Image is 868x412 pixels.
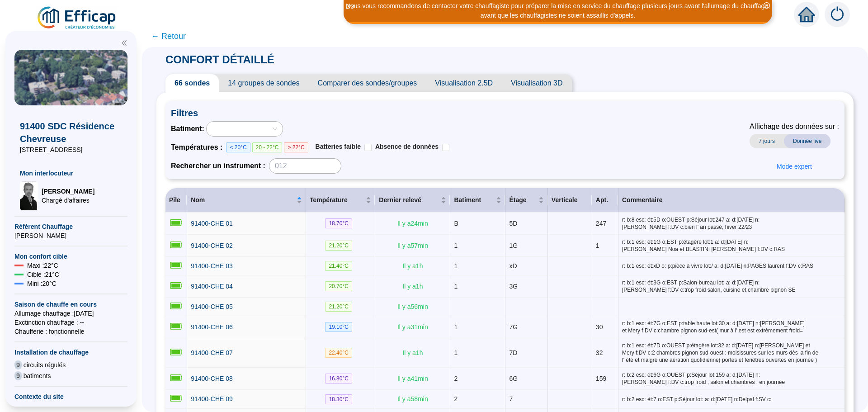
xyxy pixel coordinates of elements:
span: Chaufferie : fonctionnelle [14,327,127,336]
a: 91400-CHE 05 [191,302,233,312]
th: Nom [187,188,306,213]
span: 1G [509,242,518,249]
span: 21.20 °C [325,241,352,251]
span: Il y a 58 min [397,395,428,403]
span: Allumage chauffage : [DATE] [14,309,127,318]
span: Batiment [454,195,494,205]
span: Comparer des sondes/groupes [309,74,426,92]
span: Cible : 21 °C [27,270,59,279]
span: 66 sondes [165,74,219,92]
span: 91400-CHE 05 [191,303,233,310]
span: Saison de chauffe en cours [14,300,127,309]
span: [PERSON_NAME] [42,187,94,196]
span: 21.20 °C [325,302,352,312]
span: ← Retour [151,30,186,43]
th: Commentaire [618,188,844,213]
span: xD [509,262,517,270]
span: 7G [509,323,518,331]
span: Affichage des données sur : [750,121,839,132]
i: 2 / 3 [346,3,354,10]
span: Visualisation 2.5D [426,74,502,92]
a: 91400-CHE 09 [191,394,233,404]
span: 91400-CHE 07 [191,349,233,356]
span: 19.10 °C [325,322,352,332]
span: 91400-CHE 06 [191,323,233,331]
span: 14 groupes de sondes [219,74,308,92]
span: 22.40 °C [325,348,352,358]
span: Il y a 57 min [397,242,428,249]
span: Dernier relevé [379,195,439,205]
span: r: b:1 esc: ét:7D o:OUEST p:étagère lot:32 a: d:[DATE] n:[PERSON_NAME] et Mery f:DV c:2 chambres ... [622,342,841,364]
span: 32 [596,349,603,356]
span: 16.80 °C [325,374,352,384]
span: 1 [454,323,458,331]
span: Nom [191,195,295,205]
span: Températures : [171,142,226,153]
th: Verticale [548,188,592,213]
span: 1 [454,283,458,290]
a: 91400-CHE 07 [191,348,233,358]
span: Contexte du site [14,392,127,401]
span: Il y a 56 min [397,303,428,310]
span: 2 [454,395,458,403]
span: r: b:1 esc: ét:1G o:EST p:étagère lot:1 a: d:[DATE] n:[PERSON_NAME] Noa et BLASTINI [PERSON_NAME]... [622,238,841,253]
span: batiments [24,371,51,380]
span: 9 [14,360,22,369]
span: 1 [596,242,599,249]
span: Référent Chauffage [14,222,127,231]
th: Apt. [592,188,618,213]
span: 91400-CHE 09 [191,395,233,403]
span: 247 [596,220,606,227]
span: CONFORT DÉTAILLÉ [156,53,283,66]
span: r: b:1 esc: ét:7G o:EST p:table haute lot:30 a: d:[DATE] n:[PERSON_NAME] et Mery f:DV c:chambre p... [622,320,841,334]
span: 91400-CHE 01 [191,220,233,227]
span: 6G [509,375,518,382]
span: r: b:8 esc: ét:5D o:OUEST p:Séjour lot:247 a: d:[DATE] n:[PERSON_NAME] f:DV c:bien l' an passé, h... [622,216,841,231]
span: 1 [454,242,458,249]
span: 18.70 °C [325,218,352,228]
span: 7D [509,349,517,356]
span: Rechercher un instrument : [171,161,265,171]
span: circuits régulés [24,360,66,369]
span: Il y a 1 h [402,349,423,356]
span: 91400-CHE 08 [191,375,233,382]
span: 7 [509,395,513,403]
span: r: b:2 esc: ét:7 o:EST p:Séjour lot: a: d:[DATE] n:Delpal f:SV c: [622,396,841,403]
span: Il y a 41 min [397,375,428,382]
img: alerts [825,2,850,27]
a: 91400-CHE 04 [191,282,233,291]
span: r: b:2 esc: ét:6G o:OUEST p:Séjour lot:159 a: d:[DATE] n:[PERSON_NAME] f:DV c:trop froid , salon ... [622,371,841,386]
span: Il y a 31 min [397,323,428,331]
span: Il y a 24 min [397,220,428,227]
span: Température [310,195,364,205]
span: 9 [14,371,22,380]
img: Chargé d'affaires [20,181,38,210]
span: 30 [596,323,603,331]
a: 91400-CHE 08 [191,374,233,384]
span: r: b:1 esc: ét:xD o: p:pièce à vivre lot:/ a: d:[DATE] n:PAGES laurent f:DV c:RAS [622,262,841,270]
span: Batteries faible [316,143,361,150]
span: [STREET_ADDRESS] [20,145,122,154]
span: 3G [509,283,518,290]
span: Mon confort cible [14,252,127,261]
span: Il y a 1 h [402,283,423,290]
th: Étage [505,188,547,213]
span: Mini : 20 °C [27,279,57,288]
span: Mon interlocuteur [20,169,122,178]
span: Absence de données [375,143,439,150]
span: B [454,220,458,227]
button: Mode expert [769,159,819,174]
span: 1 [454,349,458,356]
span: 18.30 °C [325,394,352,404]
span: Installation de chauffage [14,348,127,357]
span: Étage [509,195,536,205]
span: 21.40 °C [325,261,352,271]
a: 91400-CHE 03 [191,261,233,271]
a: 91400-CHE 01 [191,219,233,228]
span: Il y a 1 h [402,262,423,270]
span: double-left [121,40,127,46]
span: > 22°C [284,142,308,152]
span: close-circle [764,2,770,9]
span: < 20°C [226,142,250,152]
div: Nous vous recommandons de contacter votre chauffagiste pour préparer la mise en service du chauff... [345,1,771,20]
